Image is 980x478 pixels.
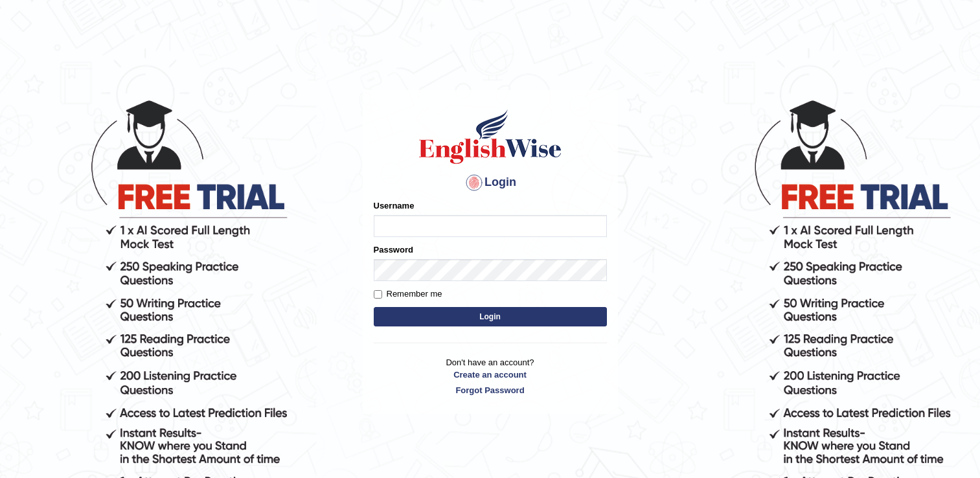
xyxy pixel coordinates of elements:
a: Create an account [374,369,607,381]
label: Remember me [374,288,442,301]
p: Don't have an account? [374,356,607,396]
input: Remember me [374,290,382,299]
label: Password [374,244,413,256]
label: Username [374,199,415,212]
button: Login [374,307,607,326]
img: Logo of English Wise sign in for intelligent practice with AI [416,108,564,166]
a: Forgot Password [374,384,607,396]
h4: Login [374,172,607,193]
